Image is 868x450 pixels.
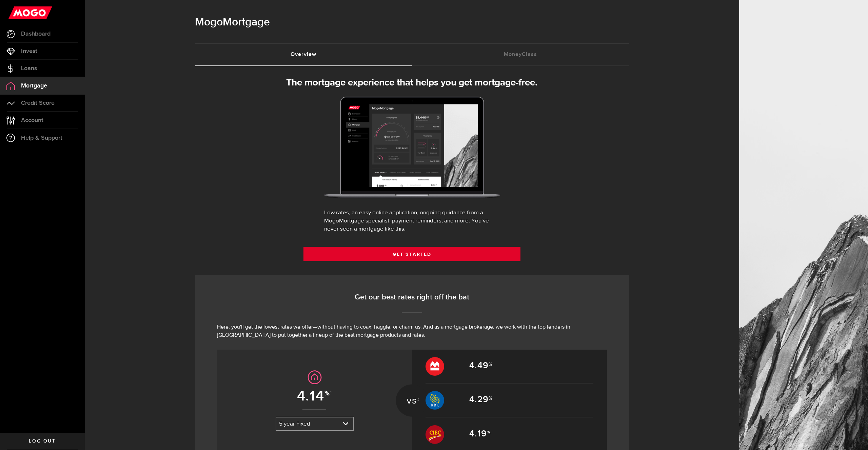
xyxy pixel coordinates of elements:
[21,100,55,106] span: Credit Score
[231,77,593,88] h3: The mortgage experience that helps you get mortgage-free.
[469,362,492,371] div: 4.49
[195,43,629,66] ul: Tabs Navigation
[324,209,500,233] div: Low rates, an easy online application, ongoing guidance from a MogoMortgage specialist, payment r...
[297,388,330,405] span: 4.14
[469,396,492,405] div: 4.29
[412,44,629,65] a: MoneyClass
[195,16,223,29] span: Mogo
[21,65,37,72] span: Loans
[21,31,51,37] span: Dashboard
[21,83,47,89] span: Mortgage
[29,439,56,444] span: Log out
[195,14,629,31] h1: Mortgage
[426,391,444,410] img: rbc_3x.png
[426,357,444,376] img: bmo_3x.png
[21,117,43,123] span: Account
[303,247,520,261] a: Get Started
[217,323,607,339] p: Here, you'll get the lowest rates we offer—without having to coax, haggle, or charm us. And as a ...
[330,390,332,394] sup: 1
[21,48,37,54] span: Invest
[276,417,353,430] a: expand select
[426,425,444,444] img: cibc-large.png
[469,430,491,439] div: 4.19
[5,3,26,23] button: Open LiveChat chat widget
[396,385,428,417] div: vs
[195,44,412,65] a: Overview
[21,135,62,141] span: Help & Support
[217,293,607,302] h4: Get our best rates right off the bat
